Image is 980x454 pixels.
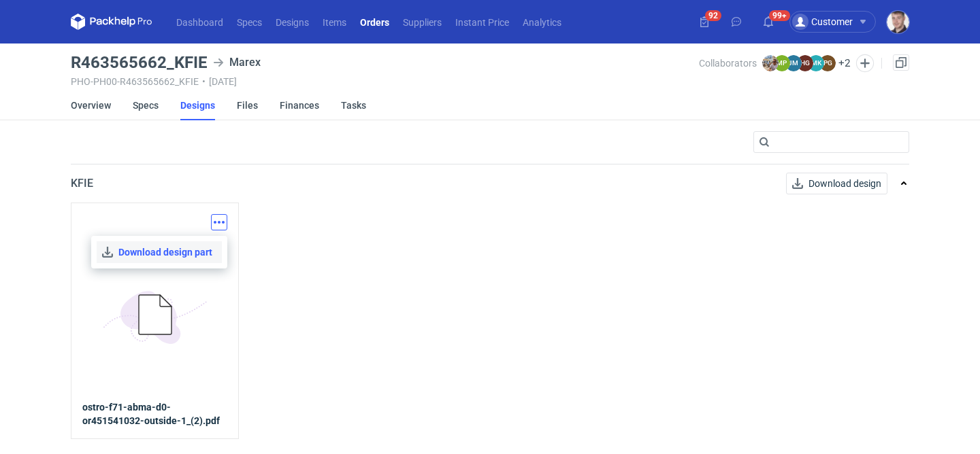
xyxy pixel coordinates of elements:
[82,400,227,427] a: ostro-f71-abma-d0-or451541032-outside-1_(2).pdf
[269,14,316,30] a: Designs
[516,14,568,30] a: Analytics
[71,76,699,87] div: PHO-PH00-R463565662_KFIE [DATE]
[71,90,111,120] a: Overview
[774,55,790,71] figcaption: MP
[893,54,909,71] a: Duplicate
[213,54,261,71] div: Marex
[785,55,802,71] figcaption: JM
[341,90,366,120] a: Tasks
[169,14,230,30] a: Dashboard
[699,58,757,69] span: Collaborators
[789,11,887,33] button: Customer
[797,55,813,71] figcaption: HG
[97,241,222,263] a: Download design part
[757,11,779,33] button: 99+
[230,14,269,30] a: Specs
[237,90,258,120] a: Files
[211,214,227,230] button: Actions
[71,175,93,192] p: KFIE
[71,54,208,71] h3: R463565662_KFIE
[180,90,215,120] a: Designs
[838,57,851,69] button: +2
[819,55,836,71] figcaption: PG
[887,11,909,33] img: Maciej Sikora
[786,173,887,194] a: Download design
[280,90,319,120] a: Finances
[448,14,516,30] a: Instant Price
[133,90,159,120] a: Specs
[856,54,874,72] button: Edit collaborators
[353,14,396,30] a: Orders
[316,14,353,30] a: Items
[202,76,206,87] span: •
[762,55,779,71] img: Michał Palasek
[792,14,853,30] div: Customer
[82,402,220,426] strong: ostro-f71-abma-d0-or451541032-outside-1_(2).pdf
[693,11,715,33] button: 92
[808,55,824,71] figcaption: MK
[396,14,448,30] a: Suppliers
[71,14,152,30] svg: Packhelp Pro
